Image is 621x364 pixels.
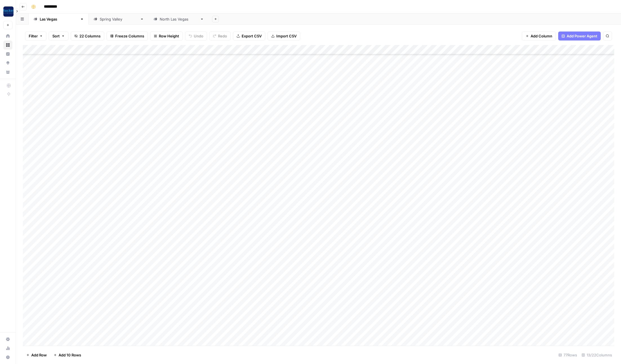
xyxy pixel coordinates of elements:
[185,32,207,41] button: Undo
[59,352,81,358] span: Add 10 Rows
[160,16,198,22] div: [GEOGRAPHIC_DATA]
[115,33,144,39] span: Freeze Columns
[159,33,179,39] span: Row Height
[3,344,12,353] a: Usage
[3,335,12,344] a: Settings
[31,352,47,358] span: Add Row
[522,32,556,41] button: Add Column
[50,350,84,359] button: Add 10 Rows
[89,14,149,25] a: [GEOGRAPHIC_DATA]
[3,41,12,50] a: Browse
[194,33,203,39] span: Undo
[29,14,89,25] a: [GEOGRAPHIC_DATA]
[531,33,552,39] span: Add Column
[3,68,12,77] a: Your Data
[150,32,183,41] button: Row Height
[3,353,12,362] button: Help + Support
[23,350,50,359] button: Add Row
[3,5,12,19] button: Workspace: Rocket Pilots
[233,32,265,41] button: Export CSV
[52,33,60,39] span: Sort
[276,33,297,39] span: Import CSV
[579,350,614,359] div: 13/22 Columns
[268,32,300,41] button: Import CSV
[3,50,12,59] a: Insights
[218,33,227,39] span: Redo
[3,32,12,41] a: Home
[558,32,601,41] button: Add Power Agent
[49,32,68,41] button: Sort
[71,32,104,41] button: 22 Columns
[3,6,14,17] img: Rocket Pilots Logo
[40,16,78,22] div: [GEOGRAPHIC_DATA]
[79,33,101,39] span: 22 Columns
[29,33,38,39] span: Filter
[25,32,46,41] button: Filter
[242,33,262,39] span: Export CSV
[149,14,209,25] a: [GEOGRAPHIC_DATA]
[100,16,138,22] div: [GEOGRAPHIC_DATA]
[556,350,579,359] div: 77 Rows
[3,59,12,68] a: Opportunities
[567,33,597,39] span: Add Power Agent
[106,32,148,41] button: Freeze Columns
[209,32,231,41] button: Redo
